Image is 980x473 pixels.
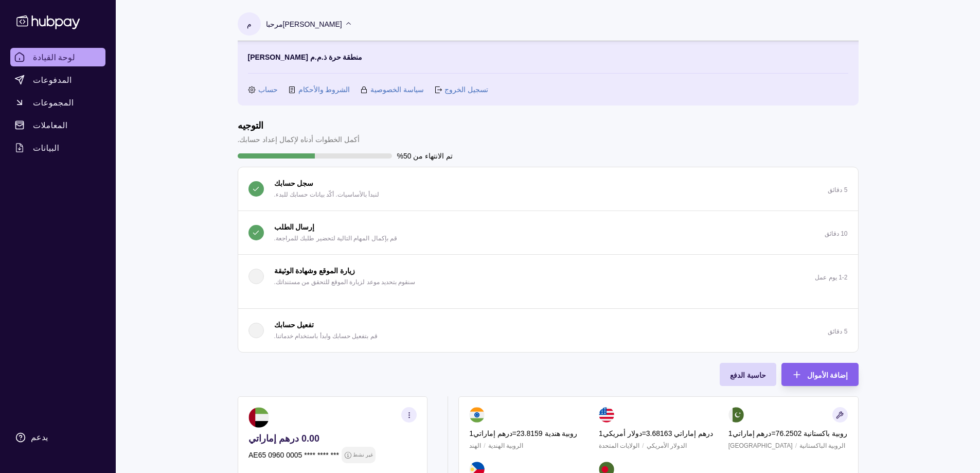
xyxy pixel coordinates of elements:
font: = [512,429,516,437]
font: الدولار الأمريكي [647,442,687,449]
font: [GEOGRAPHIC_DATA] [728,442,793,449]
a: يدعم [10,427,105,448]
font: [PERSON_NAME] منطقة حرة ذ.م.م [248,53,363,61]
font: حاسبة الدفع [730,371,766,379]
font: / [642,442,644,449]
img: بك [728,407,744,423]
font: غير نشط [352,452,372,458]
font: 1-2 يوم عمل [815,274,847,281]
a: المجموعات [10,93,105,112]
font: الولايات المتحدة [599,442,639,449]
font: درهم إماراتي [674,429,713,437]
font: زيارة الموقع وشهادة الوثيقة [274,267,355,275]
a: سياسة الخصوصية [370,84,424,95]
font: / [484,442,485,449]
font: 1 [728,429,733,437]
a: المعاملات [10,116,105,134]
button: حاسبة الدفع [720,363,776,386]
font: درهم إماراتي [473,429,512,437]
a: تسجيل الخروج [444,84,488,95]
font: 1 [599,429,603,437]
font: = [642,429,646,437]
font: الشروط والأحكام [298,85,350,94]
font: 76.2502 [776,429,802,437]
font: المجموعات [33,97,74,108]
button: زيارة الموقع وشهادة الوثيقة سنقوم بتحديد موعد لزيارة الموقع للتحقق من مستنداتك.1-2 يوم عمل [238,255,858,298]
font: قم بإكمال المهام التالية لتحضير طلبك للمراجعة. [274,235,397,242]
font: يدعم [31,433,48,442]
font: المعاملات [33,120,68,130]
font: تفعيل حسابك [274,321,314,329]
font: سياسة الخصوصية [370,85,424,94]
img: في [469,407,485,423]
img: نحن [599,407,614,423]
font: 0.00 درهم إماراتي [248,433,319,444]
font: روبية باكستانية [804,429,847,437]
font: إضافة الأموال [807,371,848,379]
div: زيارة الموقع وشهادة الوثيقة سنقوم بتحديد موعد لزيارة الموقع للتحقق من مستنداتك.1-2 يوم عمل [238,298,858,308]
font: أكمل الخطوات أدناه لإكمال إعداد حسابك. [238,135,360,144]
font: تسجيل الخروج [444,85,488,94]
font: 1 [469,429,473,437]
font: 5 دقائق [828,328,847,335]
button: إرسال الطلب قم بإكمال المهام التالية لتحضير طلبك للمراجعة.10 دقائق [238,211,858,254]
font: حساب [258,85,278,94]
font: روبية هندية [545,429,578,437]
font: [PERSON_NAME] [283,20,342,28]
font: 23.8159 [516,429,543,437]
font: مرحبا [266,20,283,28]
font: الهند [469,442,481,449]
button: إضافة الأموال [781,363,859,386]
font: سنقوم بتحديد موعد لزيارة الموقع للتحقق من مستنداتك. [274,278,416,286]
font: التوجيه [238,120,263,131]
font: الروبية الباكستانية [799,442,845,449]
font: قم بتفعيل حسابك وابدأ باستخدام خدماتنا. [274,332,378,340]
font: لنبدأ بالأساسيات. أكّد بيانات حسابك للبدء. [274,191,379,198]
a: لوحة القيادة [10,48,105,66]
img: ae [248,407,269,428]
font: 10 دقائق [825,230,848,237]
font: = [771,429,775,437]
a: المدفوعات [10,71,105,89]
font: دولار أمريكي [603,429,642,437]
button: تفعيل حسابك قم بتفعيل حسابك وابدأ باستخدام خدماتنا.5 دقائق [238,309,858,352]
font: المدفوعات [33,75,72,85]
font: 3.68163 [646,429,672,437]
font: الروبية الهندية [488,442,523,449]
font: 5 دقائق [828,186,847,194]
a: حساب [258,84,278,95]
font: درهم إماراتي [733,429,772,437]
font: م [247,20,252,28]
font: / [795,442,797,449]
font: البيانات [33,143,59,153]
font: إرسال الطلب [274,223,315,231]
a: البيانات [10,138,105,157]
button: سجل حسابك لنبدأ بالأساسيات. أكّد بيانات حسابك للبدء.5 دقائق [238,167,858,211]
font: تم الانتهاء من 50% [397,152,453,160]
font: لوحة القيادة [33,52,75,62]
a: الشروط والأحكام [298,84,350,95]
font: سجل حسابك [274,179,314,187]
